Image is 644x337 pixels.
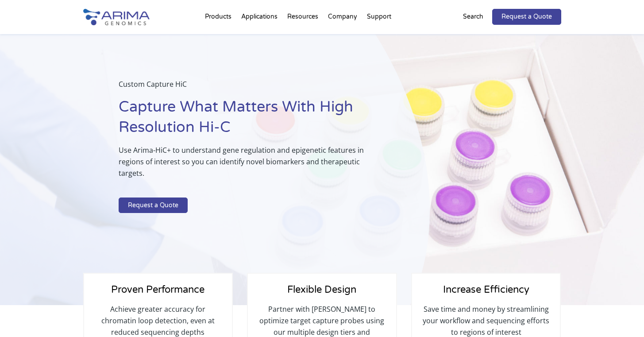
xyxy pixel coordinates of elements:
[119,198,188,213] a: Request a Quote
[287,284,356,295] span: Flexible Design
[83,9,150,25] img: Arima-Genomics-logo
[119,97,386,144] h1: Capture What Matters With High Resolution Hi-C
[492,9,561,25] a: Request a Quote
[463,11,483,23] p: Search
[111,284,204,295] span: Proven Performance
[119,144,386,186] p: Use Arima-HiC+ to understand gene regulation and epigenetic features in regions of interest so yo...
[119,78,386,97] p: Custom Capture HiC
[443,284,529,295] span: Increase Efficiency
